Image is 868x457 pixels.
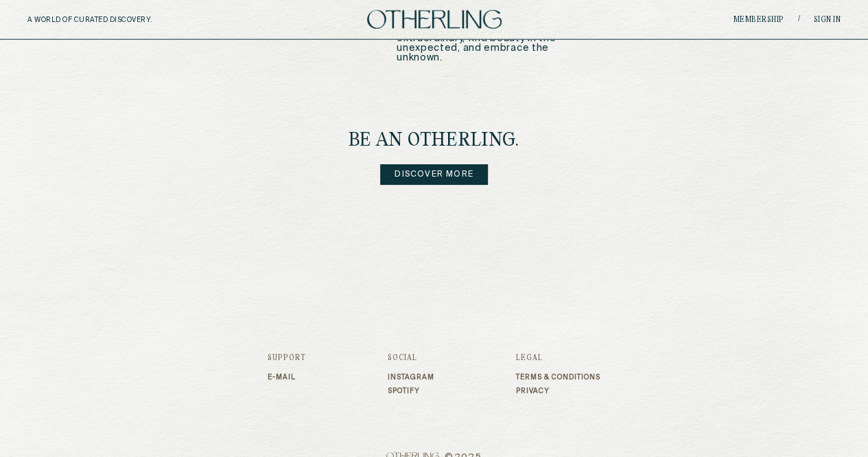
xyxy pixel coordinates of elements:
[268,354,306,362] h3: Support
[734,16,784,24] a: Membership
[397,24,596,63] p: It is for individuals who seek the extraordinary, find beauty in the unexpected, and embrace the ...
[367,10,502,29] img: logo
[516,387,600,395] a: Privacy
[380,164,488,185] a: Discover more
[516,354,600,362] h3: Legal
[388,387,434,395] a: Spotify
[268,373,306,381] a: E-mail
[388,373,434,381] a: Instagram
[388,354,434,362] h3: Social
[27,16,212,24] h5: A WORLD OF CURATED DISCOVERY.
[814,16,841,24] a: Sign in
[516,373,600,381] a: Terms & Conditions
[349,131,520,151] h4: be an Otherling.
[798,14,800,25] span: /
